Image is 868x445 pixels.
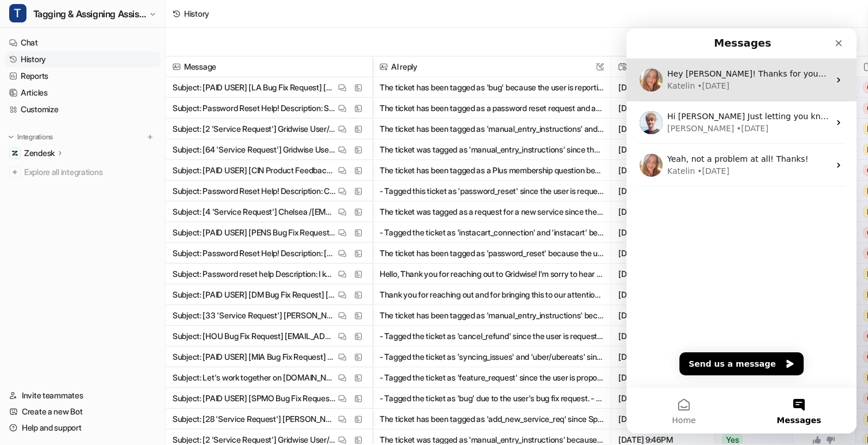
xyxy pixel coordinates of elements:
div: • [DATE] [71,137,103,149]
span: [DATE] 4:45PM [616,264,710,284]
div: Katelin [41,52,68,64]
span: [DATE] 6:39AM [616,139,710,160]
span: [DATE] 10:23PM [616,181,710,201]
span: [DATE] 9:08PM [616,201,710,222]
button: The ticket has been tagged as 'add_new_service_req' since SpeedX is not currently listed for auto... [380,409,604,429]
button: - Tagged the ticket as 'syncing_issues' and 'uber/ubereats' since the user is unable to sync thei... [380,347,604,367]
p: Integrations [17,132,53,142]
button: The ticket has been tagged as a password reset request and assigned to the appropriate team for f... [380,98,604,119]
span: Yeah, not a problem at all! Thanks! [41,126,182,135]
p: Subject: [PAID USER] [DM Bug Fix Request] [EMAIL_ADDRESS][DOMAIN_NAME] Description: *App Version*... [173,284,335,305]
button: The ticket was tagged as 'manual_entry_instructions' since the user is requesting a way to manual... [380,139,604,160]
img: expand menu [7,133,15,141]
p: Subject: Password reset help Description: I keep trying to reset my password, but I’m not receivi... [173,264,335,284]
span: [DATE] 8:36PM [616,222,710,243]
p: Subject: [PAID USER] [CIN Product Feedback] [EMAIL_ADDRESS][DOMAIN_NAME] Description: *App Versio... [173,160,335,181]
span: T [9,4,26,22]
a: History [5,51,160,67]
a: Create a new Bot [5,404,160,420]
p: Subject: [33 'Service Request'] [PERSON_NAME]/[EMAIL_ADDRESS][DOMAIN_NAME]> Description: *App Ver... [173,305,335,326]
button: The ticket has been tagged as 'manual_entry_instructions' because the request mentions "Applemaps... [380,305,604,326]
button: - Tagged this ticket as 'password_reset' since the user is requesting password change assistance.... [380,181,604,201]
img: menu_add.svg [146,133,154,141]
iframe: Intercom live chat [626,28,856,433]
button: Thank you for reaching out and for bringing this to our attention. We are aware of issues related... [380,284,604,305]
button: The ticket has been tagged as a Plus membership question because the user expressed confusion abo... [380,160,604,181]
a: Invite teammates [5,387,160,404]
span: Message [170,56,368,77]
a: Help and support [5,420,160,436]
div: • [DATE] [110,94,142,107]
p: Subject: [2 'Service Request'] Gridwise User/[EMAIL_ADDRESS][DOMAIN_NAME]> Description: *App Vers... [173,119,335,139]
img: Zendesk [12,150,18,157]
a: Explore all integrations [5,164,160,180]
p: Subject: [28 'Service Request'] [PERSON_NAME] /[EMAIL_ADDRESS][DOMAIN_NAME]> Description: *App Ve... [173,409,335,429]
div: • [DATE] [71,52,103,64]
a: Articles [5,85,160,101]
span: Tagging & Assigning Assistant [33,6,146,22]
span: [DATE] 10:42AM [616,98,710,119]
span: [DATE] 7:16AM [616,367,710,388]
span: Explore all integrations [24,163,156,181]
span: [DATE] 7:45AM [616,119,710,139]
button: Hello, Thank you for reaching out to Gridwise! I'm sorry to hear that you're having trouble with ... [380,264,604,284]
div: [PERSON_NAME] [41,94,108,107]
p: Subject: Password Reset Help! Description: [EMAIL_ADDRESS][DOMAIN_NAME] Lovesingh5466 [173,243,335,264]
p: Subject: [64 'Service Request'] Gridwise User/[EMAIL_ADDRESS][DOMAIN_NAME]> Description: *App Ver... [173,139,335,160]
p: Subject: [HOU Bug Fix Request] [EMAIL_ADDRESS][DOMAIN_NAME] Description: *App Version*: 3.70.0 (2... [173,326,335,347]
span: [DATE] 11:01AM [616,305,710,326]
button: - Tagged the ticket as 'instacart_connection' and 'instacart' because the user can't link their I... [380,222,604,243]
p: Subject: [PAID USER] [LA Bug Fix Request] [EMAIL_ADDRESS][DOMAIN_NAME] Description: *App Version*... [173,77,335,98]
button: The ticket was tagged as a request for a new service since the message does not match any known s... [380,201,604,222]
button: - Tagged the ticket as 'bug' due to the user's bug fix request. - Assigned to user ID '3602926047... [380,388,604,409]
button: - Tagged the ticket as 'feature_request' since the user is proposing a content partnership/collab... [380,367,604,388]
button: The ticket has been tagged as 'manual_entry_instructions' and assigned to the appropriate team me... [380,119,604,139]
img: explore all integrations [9,166,21,178]
button: - Tagged the ticket as 'cancel_refund' since the user is requesting a refund for an unauthorized ... [380,326,604,347]
span: Home [45,388,69,396]
span: Created at [616,56,710,77]
p: Subject: Password Reset Help! Description: Salazar81? Enviado desde mi iPhone [173,98,335,119]
a: Customize [5,101,160,117]
p: Subject: [PAID USER] [PENS Bug Fix Request] [EMAIL_ADDRESS][DOMAIN_NAME] Description: *App Versio... [173,222,335,243]
a: Reports [5,68,160,84]
a: Chat [5,35,160,51]
img: Profile image for Patrick [13,83,36,106]
span: [DATE] 11:34PM [616,409,710,429]
p: Subject: [PAID USER] [MIA Bug Fix Request] [PERSON_NAME][EMAIL_ADDRESS][DOMAIN_NAME] Description:... [173,347,335,367]
div: Katelin [41,137,68,149]
span: [DATE] 11:51PM [616,388,710,409]
p: Subject: [PAID USER] [SPMO Bug Fix Request] [EMAIL_ADDRESS][DOMAIN_NAME] Description: *App Versio... [173,388,335,409]
button: Send us a message [53,324,177,347]
button: Integrations [5,131,56,143]
span: [DATE] 8:36AM [616,347,710,367]
img: Profile image for Katelin [13,125,36,149]
span: [DATE] 9:45AM [616,326,710,347]
span: AI reply [377,56,606,77]
button: The ticket has been tagged as 'bug' because the user is reporting an issue after reactivating the... [380,77,604,98]
span: [DATE] 11:48AM [616,77,710,98]
p: Zendesk [24,147,55,159]
button: Messages [115,359,230,405]
span: Messages [150,388,194,396]
span: [DATE] 3:12AM [616,160,710,181]
p: Subject: Let's work together on [DOMAIN_NAME] and gain 📈 Description: Hi there, Kudos on the grea... [173,367,335,388]
span: [DATE] 1:51PM [616,284,710,305]
div: History [184,7,209,20]
p: Subject: Password Reset Help! Description: Change password [173,181,335,201]
button: The ticket has been tagged as 'password_reset' because the user requested help with resetting the... [380,243,604,264]
span: [DATE] 8:12PM [616,243,710,264]
p: Subject: [4 'Service Request'] Chelsea /[EMAIL_ADDRESS][DOMAIN_NAME]> Description: *App Version*:... [173,201,335,222]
